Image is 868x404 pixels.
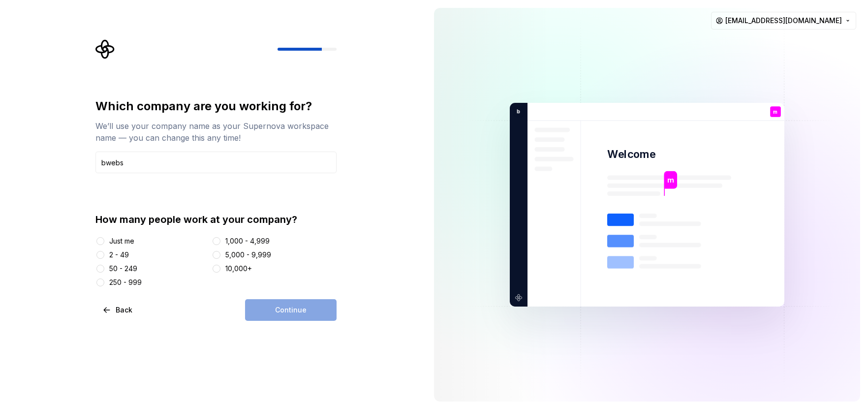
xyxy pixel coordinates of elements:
[109,236,134,246] div: Just me
[109,278,142,287] div: 250 - 999
[95,213,337,226] div: How many people work at your company?
[225,250,271,260] div: 5,000 - 9,999
[95,39,115,59] svg: Supernova Logo
[725,16,842,26] span: [EMAIL_ADDRESS][DOMAIN_NAME]
[667,175,674,186] p: m
[95,152,337,173] input: Company name
[109,250,129,260] div: 2 - 49
[513,107,520,116] p: b
[225,236,270,246] div: 1,000 - 4,999
[711,12,856,30] button: [EMAIL_ADDRESS][DOMAIN_NAME]
[109,264,137,274] div: 50 - 249
[116,305,132,315] span: Back
[773,109,778,115] p: m
[95,299,141,321] button: Back
[95,120,337,144] div: We’ll use your company name as your Supernova workspace name — you can change this any time!
[225,264,252,274] div: 10,000+
[95,98,337,114] div: Which company are you working for?
[607,147,655,161] p: Welcome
